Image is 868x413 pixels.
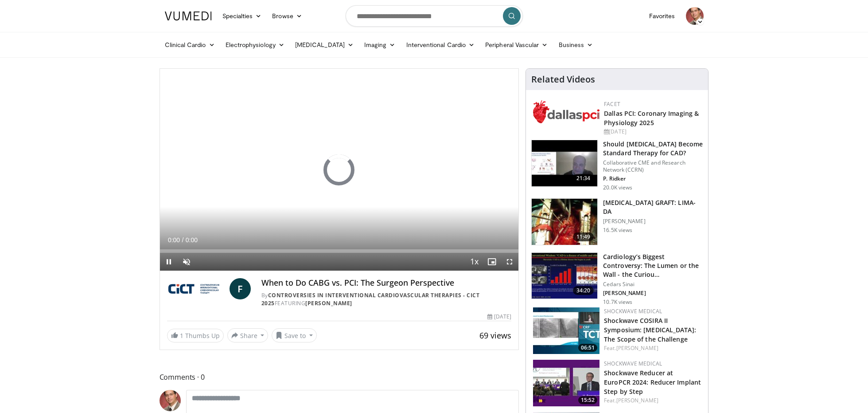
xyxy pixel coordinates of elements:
[533,360,599,406] img: fadbcca3-3c72-4f96-a40d-f2c885e80660.150x105_q85_crop-smart_upscale.jpg
[487,313,511,321] div: [DATE]
[182,236,184,244] span: /
[532,253,597,299] img: d453240d-5894-4336-be61-abca2891f366.150x105_q85_crop-smart_upscale.jpg
[604,316,696,343] a: Shockwave COSIRA II Symposium: [MEDICAL_DATA]: The Scope of the Challenge
[160,253,178,271] button: Pause
[686,7,704,25] img: Avatar
[533,360,599,406] a: 15:52
[573,232,594,241] span: 11:49
[480,36,553,54] a: Peripheral Vascular
[604,307,662,315] a: Shockwave Medical
[532,199,597,245] img: feAgcbrvkPN5ynqH4xMDoxOjA4MTsiGN.150x105_q85_crop-smart_upscale.jpg
[230,278,251,299] a: F
[178,253,195,271] button: Unmute
[604,109,699,127] a: Dallas PCI: Coronary Imaging & Physiology 2025
[267,7,307,25] a: Browse
[578,344,597,352] span: 06:51
[227,328,269,342] button: Share
[644,7,681,25] a: Favorites
[603,299,632,306] p: 10.7K views
[604,344,701,352] div: Feat.
[578,396,597,404] span: 15:52
[160,36,220,54] a: Clinical Cardio
[346,5,523,27] input: Search topics, interventions
[603,252,703,279] h3: Cardiology’s Biggest Controversy: The Lumen or the Wall - the Curiou…
[603,227,632,234] p: 16.5K views
[603,290,703,297] p: [PERSON_NAME]
[160,69,519,271] video-js: Video Player
[533,307,599,354] a: 06:51
[261,291,480,307] a: Controversies in Interventional Cardiovascular Therapies - CICT 2025
[167,278,226,299] img: Controversies in Interventional Cardiovascular Therapies - CICT 2025
[531,198,703,245] a: 11:49 [MEDICAL_DATA] GRAFT: LIMA-DA [PERSON_NAME] 16.5K views
[483,253,501,271] button: Enable picture-in-picture mode
[168,236,180,244] span: 0:00
[533,307,599,354] img: c35ce14a-3a80-4fd3-b91e-c59d4b4f33e6.150x105_q85_crop-smart_upscale.jpg
[290,36,359,54] a: [MEDICAL_DATA]
[603,159,703,173] p: Collaborative CME and Research Network (CCRN)
[603,218,703,225] p: [PERSON_NAME]
[501,253,518,271] button: Fullscreen
[167,329,224,342] a: 1 Thumbs Up
[272,328,317,342] button: Save to
[465,253,483,271] button: Playback Rate
[305,299,352,307] a: [PERSON_NAME]
[533,100,599,123] img: 939357b5-304e-4393-95de-08c51a3c5e2a.png.150x105_q85_autocrop_double_scale_upscale_version-0.2.png
[401,36,480,54] a: Interventional Cardio
[261,291,511,307] div: By FEATURING
[573,286,594,295] span: 34:20
[603,140,703,157] h3: Should [MEDICAL_DATA] Become Standard Therapy for CAD?
[160,390,181,411] img: Avatar
[531,252,703,306] a: 34:20 Cardiology’s Biggest Controversy: The Lumen or the Wall - the Curiou… Cedars Sinai [PERSON_...
[531,74,595,85] h4: Related Videos
[603,198,703,216] h3: [MEDICAL_DATA] GRAFT: LIMA-DA
[532,140,597,186] img: eb63832d-2f75-457d-8c1a-bbdc90eb409c.150x105_q85_crop-smart_upscale.jpg
[603,175,703,182] p: P. Ridker
[616,344,658,352] a: [PERSON_NAME]
[531,140,703,191] a: 21:34 Should [MEDICAL_DATA] Become Standard Therapy for CAD? Collaborative CME and Research Netwo...
[220,36,290,54] a: Electrophysiology
[616,397,658,404] a: [PERSON_NAME]
[573,174,594,183] span: 21:34
[604,397,701,405] div: Feat.
[217,7,267,25] a: Specialties
[604,100,620,108] a: FACET
[160,371,519,383] span: Comments 0
[180,331,183,340] span: 1
[604,128,701,136] div: [DATE]
[261,278,511,288] h4: When to Do CABG vs. PCI: The Surgeon Perspective
[603,281,703,288] p: Cedars Sinai
[359,36,401,54] a: Imaging
[186,236,198,244] span: 0:00
[553,36,599,54] a: Business
[603,184,632,191] p: 20.0K views
[160,249,519,253] div: Progress Bar
[604,360,662,367] a: Shockwave Medical
[479,330,511,341] span: 69 views
[604,369,701,396] a: Shockwave Reducer at EuroPCR 2024: Reducer Implant Step by Step
[165,12,212,20] img: VuMedi Logo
